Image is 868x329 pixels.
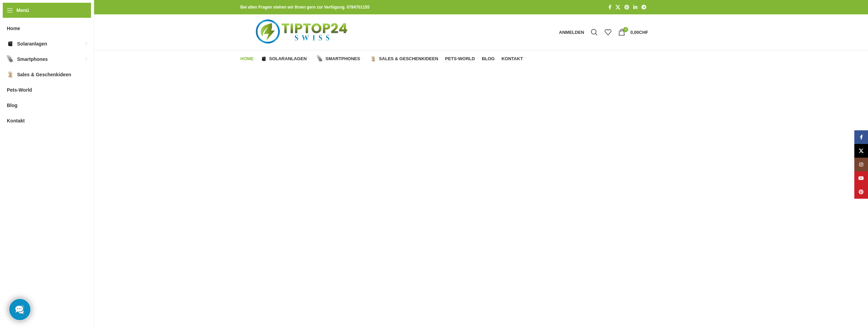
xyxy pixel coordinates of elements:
[854,185,868,199] a: Pinterest Social Link
[606,3,613,12] a: Facebook Social Link
[559,30,584,35] span: Anmelden
[269,56,307,62] span: Solaranlagen
[622,3,631,12] a: Pinterest Social Link
[445,52,475,66] a: Pets-World
[261,56,267,62] img: Solaranlagen
[502,52,523,66] a: Kontakt
[7,99,17,111] span: Blog
[854,144,868,158] a: X Social Link
[317,56,323,62] img: Smartphones
[261,52,310,66] a: Solaranlagen
[325,56,360,62] span: Smartphones
[17,68,71,81] span: Sales & Geschenkideen
[854,158,868,171] a: Instagram Social Link
[17,53,48,65] span: Smartphones
[7,40,14,47] img: Solaranlagen
[379,56,438,62] span: Sales & Geschenkideen
[615,25,651,39] a: 0 0,00CHF
[854,130,868,144] a: Facebook Social Link
[17,38,47,50] span: Solaranlagen
[7,84,32,96] span: Pets-World
[7,22,20,35] span: Home
[587,25,601,39] a: Suche
[854,171,868,185] a: YouTube Social Link
[482,56,495,62] span: Blog
[639,3,648,12] a: Telegram Social Link
[16,6,29,14] span: Menü
[241,29,365,35] a: Logo der Website
[241,5,370,10] strong: Bei allen Fragen stehen wir Ihnen gern zur Verfügung. 0784701155
[241,56,254,62] span: Home
[7,56,14,63] img: Smartphones
[241,52,254,66] a: Home
[502,56,523,62] span: Kontakt
[241,14,365,50] img: Tiptop24 Nachhaltige & Faire Produkte
[601,25,615,39] div: Meine Wunschliste
[370,52,438,66] a: Sales & Geschenkideen
[639,30,648,35] span: CHF
[630,30,648,35] bdi: 0,00
[482,52,495,66] a: Blog
[613,3,622,12] a: X Social Link
[631,3,639,12] a: LinkedIn Social Link
[370,56,376,62] img: Sales & Geschenkideen
[7,71,14,78] img: Sales & Geschenkideen
[317,52,363,66] a: Smartphones
[556,25,588,39] a: Anmelden
[237,52,527,66] div: Hauptnavigation
[445,56,475,62] span: Pets-World
[623,27,628,32] span: 0
[7,115,25,127] span: Kontakt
